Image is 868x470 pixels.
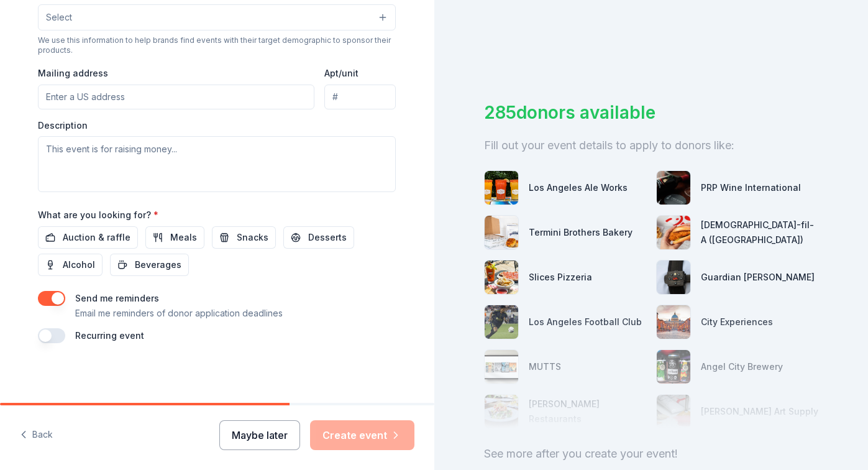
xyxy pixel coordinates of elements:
button: Auction & raffle [38,226,138,249]
img: photo for Chick-fil-A (Los Angeles) [657,216,690,249]
label: What are you looking for? [38,209,158,221]
div: We use this information to help brands find events with their target demographic to sponsor their... [38,35,396,55]
img: photo for PRP Wine International [657,171,690,205]
div: Guardian [PERSON_NAME] [701,270,815,285]
div: Los Angeles Ale Works [529,180,628,195]
button: Alcohol [38,254,103,276]
img: photo for Termini Brothers Bakery [485,216,518,249]
img: photo for Slices Pizzeria [485,260,518,294]
span: Beverages [135,257,181,272]
span: Select [46,10,72,25]
img: photo for Los Angeles Ale Works [485,171,518,205]
span: Snacks [237,230,268,245]
div: Fill out your event details to apply to donors like: [484,136,819,155]
p: Email me reminders of donor application deadlines [75,306,283,321]
span: Alcohol [63,257,95,272]
span: Meals [170,230,197,245]
label: Recurring event [75,330,144,341]
button: Meals [145,226,204,249]
label: Description [38,119,88,132]
label: Mailing address [38,67,108,80]
span: Auction & raffle [63,230,130,245]
label: Apt/unit [324,67,359,80]
button: Back [20,422,53,448]
button: Snacks [212,226,276,249]
button: Beverages [110,254,189,276]
button: Maybe later [219,420,300,450]
img: photo for Guardian Angel Device [657,260,690,294]
button: Select [38,4,396,30]
span: Desserts [308,230,347,245]
input: Enter a US address [38,85,314,109]
label: Send me reminders [75,293,159,303]
div: See more after you create your event! [484,444,819,464]
div: 285 donors available [484,99,819,126]
button: Desserts [283,226,354,249]
div: Termini Brothers Bakery [529,225,633,240]
input: # [324,85,396,109]
div: PRP Wine International [701,180,801,195]
div: Slices Pizzeria [529,270,592,285]
div: [DEMOGRAPHIC_DATA]-fil-A ([GEOGRAPHIC_DATA]) [701,218,818,247]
